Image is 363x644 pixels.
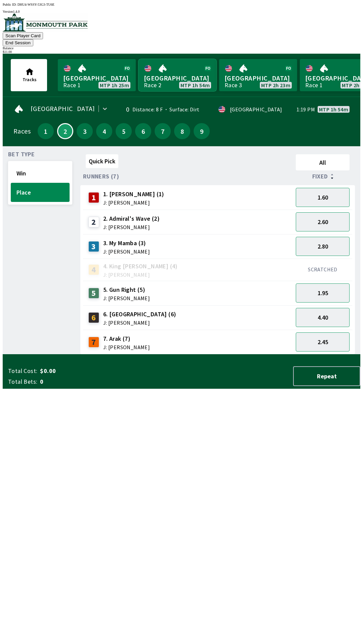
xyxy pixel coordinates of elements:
div: SCRATCHED [296,266,350,273]
span: J: [PERSON_NAME] [103,344,150,350]
span: Total Cost: [8,367,37,375]
div: Fixed [293,173,352,180]
div: 4 [88,264,99,275]
button: 1.95 [296,283,350,303]
div: $ 11.00 [3,50,360,54]
div: Runners (7) [83,173,293,180]
button: Repeat [293,366,360,386]
button: 2.60 [296,212,350,231]
button: Quick Pick [86,154,118,168]
div: 5 [88,288,99,299]
a: [GEOGRAPHIC_DATA]Race 1MTP 1h 25m [58,59,136,91]
span: Tracks [23,76,37,83]
span: DHU4-WSSY-53G3-TU6E [17,3,54,6]
button: 2.45 [296,332,350,352]
span: 6. [GEOGRAPHIC_DATA] (6) [103,310,176,319]
span: 1 [39,129,52,133]
div: 6 [88,312,99,323]
span: J: [PERSON_NAME] [103,296,150,301]
span: J: [PERSON_NAME] [103,272,178,277]
button: 7 [155,123,171,139]
span: 8 [176,129,189,133]
div: Race 1 [305,83,323,88]
button: 3 [77,123,93,139]
span: 2.80 [318,243,328,250]
span: MTP 2h 23m [261,83,290,88]
div: Race 3 [225,83,242,88]
span: 1.60 [318,194,328,201]
span: Win [16,169,64,177]
span: 1:19 PM [296,107,315,112]
div: [GEOGRAPHIC_DATA] [230,107,282,112]
div: 2 [88,217,99,227]
div: Race 1 [63,83,81,88]
span: 4.40 [318,314,328,321]
span: 6 [137,129,150,133]
span: 1. [PERSON_NAME] (1) [103,190,164,199]
span: Bet Type [8,152,35,157]
button: 8 [174,123,190,139]
span: Place [16,189,64,196]
div: 0 [119,107,130,112]
span: 0 [40,378,146,386]
button: 5 [116,123,132,139]
button: 4 [96,123,112,139]
span: 7. Arak (7) [103,334,150,343]
div: Balance [3,46,360,50]
span: 2.45 [318,338,328,346]
span: 2.60 [318,218,328,226]
span: J: [PERSON_NAME] [103,249,150,254]
span: J: [PERSON_NAME] [103,320,176,325]
div: Races [13,128,31,134]
span: $0.00 [40,367,146,375]
span: Repeat [299,372,354,380]
span: 2 [59,129,71,133]
button: Place [11,183,70,202]
span: 2. Admiral's Wave (2) [103,214,160,223]
div: 1 [88,192,99,203]
span: All [299,159,347,166]
span: 9 [195,129,208,133]
button: 2 [57,123,73,139]
div: Version 1.4.0 [3,10,360,13]
span: 4 [98,129,111,133]
span: 3 [78,129,91,133]
span: Total Bets: [8,378,37,386]
span: Distance: 8 F [132,106,163,113]
span: 5 [117,129,130,133]
span: [GEOGRAPHIC_DATA] [31,106,95,111]
img: venue logo [3,13,88,32]
div: 7 [88,337,99,347]
button: 4.40 [296,308,350,327]
span: [GEOGRAPHIC_DATA] [225,74,292,83]
span: J: [PERSON_NAME] [103,224,160,230]
a: [GEOGRAPHIC_DATA]Race 3MTP 2h 23m [219,59,297,91]
button: 2.80 [296,237,350,256]
button: Win [11,164,70,183]
span: 3. My Mamba (3) [103,239,150,248]
span: Quick Pick [89,157,115,165]
span: 7 [156,129,169,133]
button: End Session [3,39,33,46]
a: [GEOGRAPHIC_DATA]Race 2MTP 1h 54m [138,59,216,91]
button: 9 [194,123,210,139]
div: 3 [88,241,99,252]
span: 1.95 [318,289,328,297]
span: J: [PERSON_NAME] [103,200,164,205]
button: 6 [135,123,151,139]
span: 4. King [PERSON_NAME] (4) [103,262,178,271]
button: 1.60 [296,188,350,207]
span: Surface: Dirt [163,106,200,113]
span: MTP 1h 25m [100,83,129,88]
span: Runners (7) [83,174,119,179]
button: Scan Player Card [3,32,43,39]
button: All [296,154,350,170]
span: 5. Gun Right (5) [103,285,150,294]
span: MTP 1h 54m [319,107,348,112]
button: 1 [38,123,54,139]
div: Public ID: [3,3,360,6]
span: [GEOGRAPHIC_DATA] [63,74,130,83]
span: Fixed [312,174,328,179]
button: Tracks [11,59,47,91]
